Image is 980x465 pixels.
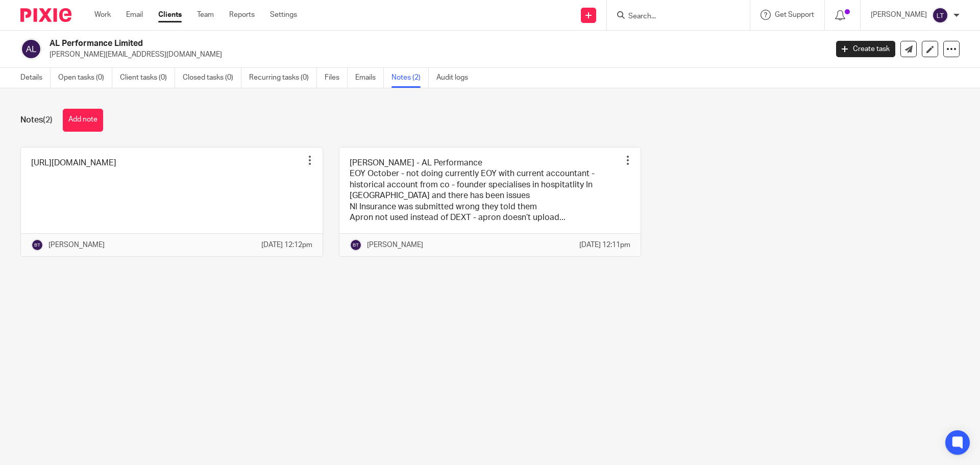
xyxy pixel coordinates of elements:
[20,68,51,88] a: Details
[183,68,241,88] a: Closed tasks (0)
[355,68,384,88] a: Emails
[627,12,719,21] input: Search
[20,8,71,22] img: Pixie
[50,38,667,49] h2: AL Performance Limited
[350,239,362,251] img: svg%3E
[20,115,53,126] h1: Notes
[58,68,112,88] a: Open tasks (0)
[325,68,348,88] a: Files
[63,109,103,132] button: Add note
[158,10,182,20] a: Clients
[94,10,111,20] a: Work
[20,38,42,60] img: svg%3E
[126,10,143,20] a: Email
[48,240,105,250] p: [PERSON_NAME]
[43,116,53,124] span: (2)
[120,68,175,88] a: Client tasks (0)
[31,239,43,251] img: svg%3E
[270,10,297,20] a: Settings
[391,68,429,88] a: Notes (2)
[871,10,927,20] p: [PERSON_NAME]
[932,7,948,23] img: svg%3E
[50,50,821,60] p: [PERSON_NAME][EMAIL_ADDRESS][DOMAIN_NAME]
[249,68,317,88] a: Recurring tasks (0)
[775,11,814,18] span: Get Support
[579,240,630,250] p: [DATE] 12:11pm
[197,10,214,20] a: Team
[229,10,255,20] a: Reports
[436,68,476,88] a: Audit logs
[261,240,312,250] p: [DATE] 12:12pm
[367,240,423,250] p: [PERSON_NAME]
[836,41,895,57] a: Create task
